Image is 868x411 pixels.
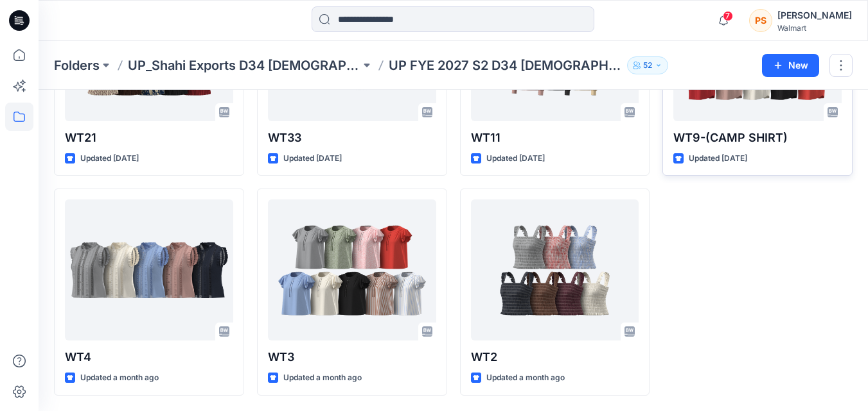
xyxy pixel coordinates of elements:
span: 7 [723,11,733,21]
button: New [762,54,819,77]
p: WT21 [65,129,233,147]
p: WT11 [471,129,639,147]
a: WT3 [268,199,436,340]
div: [PERSON_NAME] [777,8,852,23]
a: UP_Shahi Exports D34 [DEMOGRAPHIC_DATA] Tops [128,56,360,74]
button: 52 [627,56,668,74]
p: Updated a month ago [80,371,159,385]
p: Updated [DATE] [80,152,139,165]
a: WT2 [471,199,639,340]
p: WT9-(CAMP SHIRT) [673,129,842,147]
p: 52 [643,58,652,72]
a: WT4 [65,199,233,340]
p: WT4 [65,348,233,366]
p: Updated a month ago [486,371,565,385]
p: WT3 [268,348,436,366]
p: WT33 [268,129,436,147]
div: PS [749,9,772,32]
p: Updated [DATE] [486,152,545,165]
p: Updated a month ago [283,371,362,385]
p: Updated [DATE] [283,152,342,165]
p: WT2 [471,348,639,366]
p: Updated [DATE] [689,152,747,165]
a: Folders [54,56,100,74]
p: UP FYE 2027 S2 D34 [DEMOGRAPHIC_DATA] Woven Tops [389,56,621,74]
div: Walmart [777,23,852,33]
